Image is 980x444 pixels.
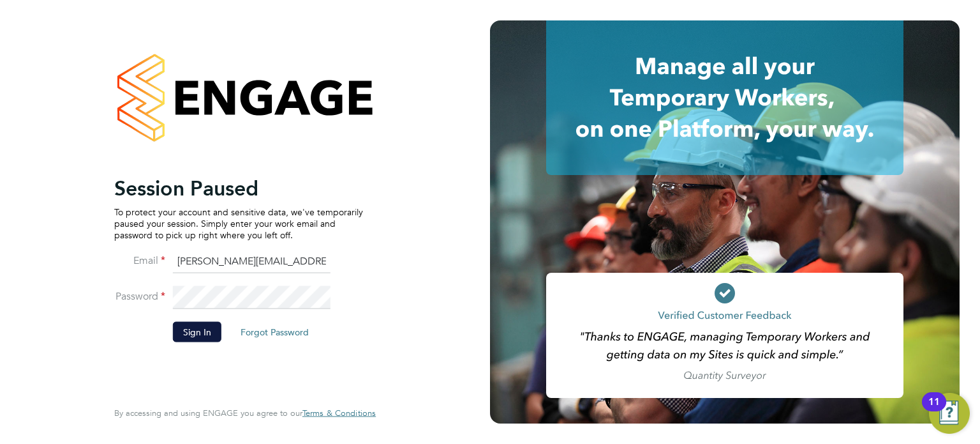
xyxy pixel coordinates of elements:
span: Terms & Conditions [302,408,376,418]
p: To protect your account and sensitive data, we've temporarily paused your session. Simply enter y... [114,206,363,241]
label: Email [114,254,165,267]
label: Password [114,289,165,303]
div: 11 [928,402,940,418]
button: Forgot Password [230,321,319,342]
span: By accessing and using ENGAGE you agree to our [114,408,376,418]
button: Sign In [173,321,221,342]
button: Open Resource Center, 11 new notifications [929,393,970,434]
h2: Session Paused [114,175,363,201]
input: Enter your work email... [173,250,330,273]
a: Terms & Conditions [302,408,376,418]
